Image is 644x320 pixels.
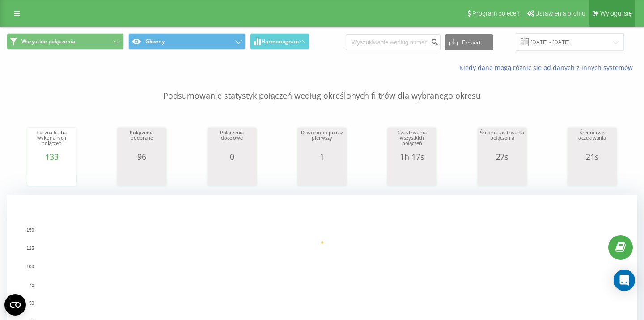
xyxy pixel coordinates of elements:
[210,130,254,152] div: Połączenia docelowe
[600,10,632,17] span: Wyloguj się
[459,63,637,72] a: Kiedy dane mogą różnić się od danych z innych systemów
[300,161,344,188] svg: A chart.
[300,152,344,161] div: 1
[390,130,434,152] div: Czas trwania wszystkich połączeń
[445,34,493,50] button: Eksport
[210,152,254,161] div: 0
[535,10,585,17] span: Ustawienia profilu
[7,72,637,102] p: Podsumowanie statystyk połączeń według określonych filtrów dla wybranego okresu
[26,228,34,233] text: 150
[390,152,434,161] div: 1h 17s
[21,38,75,45] span: Wszystkie połączenia
[570,130,614,152] div: Średni czas oczekiwania
[128,33,246,50] button: Główny
[30,161,74,188] svg: A chart.
[29,301,34,306] text: 50
[480,152,525,161] div: 27s
[472,10,520,17] span: Program poleceń
[119,161,164,188] svg: A chart.
[210,161,254,188] svg: A chart.
[390,161,434,188] svg: A chart.
[26,264,34,269] text: 100
[119,130,164,152] div: Połączenia odebrane
[570,152,614,161] div: 21s
[7,33,124,50] button: Wszystkie połączenia
[30,130,74,152] div: Łączna liczba wykonanych połączeń
[250,33,309,50] button: Harmonogram
[570,161,614,188] svg: A chart.
[300,130,344,152] div: Dzwoniono po raz pierwszy
[30,152,74,161] div: 133
[261,38,299,45] span: Harmonogram
[29,283,34,287] text: 75
[119,152,164,161] div: 96
[346,34,441,50] input: Wyszukiwanie według numeru
[480,130,525,152] div: Średni czas trwania połączenia
[614,270,635,291] div: Open Intercom Messenger
[26,246,34,251] text: 125
[480,161,525,188] svg: A chart.
[4,294,26,316] button: Open CMP widget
